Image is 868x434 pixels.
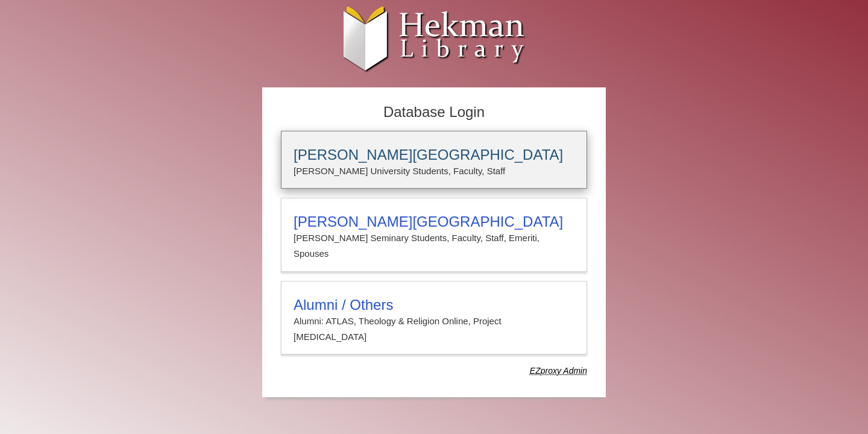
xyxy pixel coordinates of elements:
[294,163,574,179] p: [PERSON_NAME] University Students, Faculty, Staff
[281,198,587,272] a: [PERSON_NAME][GEOGRAPHIC_DATA][PERSON_NAME] Seminary Students, Faculty, Staff, Emeriti, Spouses
[294,213,574,230] h3: [PERSON_NAME][GEOGRAPHIC_DATA]
[294,297,574,313] h3: Alumni / Others
[281,131,587,189] a: [PERSON_NAME][GEOGRAPHIC_DATA][PERSON_NAME] University Students, Faculty, Staff
[294,297,574,345] summary: Alumni / OthersAlumni: ATLAS, Theology & Religion Online, Project [MEDICAL_DATA]
[275,100,593,125] h2: Database Login
[294,146,574,163] h3: [PERSON_NAME][GEOGRAPHIC_DATA]
[294,313,574,345] p: Alumni: ATLAS, Theology & Religion Online, Project [MEDICAL_DATA]
[530,366,587,376] dfn: Use Alumni login
[294,230,574,262] p: [PERSON_NAME] Seminary Students, Faculty, Staff, Emeriti, Spouses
